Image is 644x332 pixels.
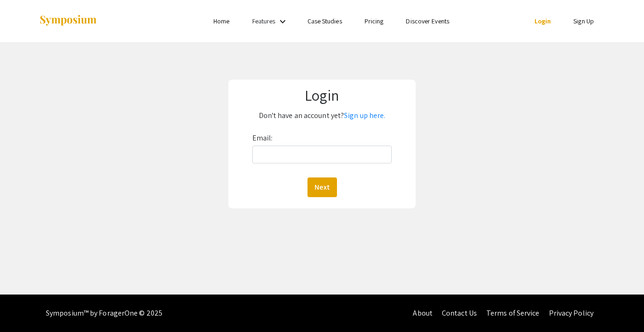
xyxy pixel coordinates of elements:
a: Login [534,17,551,25]
button: Next [307,177,337,197]
a: Sign Up [573,17,594,25]
h1: Login [235,86,410,104]
a: Contact Us [442,308,477,318]
a: Discover Events [406,17,449,25]
a: Case Studies [307,17,342,25]
a: About [413,308,432,318]
p: Don't have an account yet? [235,108,410,123]
iframe: Chat [7,290,40,325]
a: Pricing [365,17,384,25]
a: Sign up here. [344,111,385,120]
label: Email: [252,131,273,146]
a: Home [213,17,229,25]
a: Terms of Service [486,308,540,318]
a: Privacy Policy [549,308,593,318]
img: Symposium by ForagerOne [39,15,97,27]
a: Features [252,17,276,25]
mat-icon: Expand Features list [277,16,288,27]
div: Symposium™ by ForagerOne © 2025 [46,295,162,332]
